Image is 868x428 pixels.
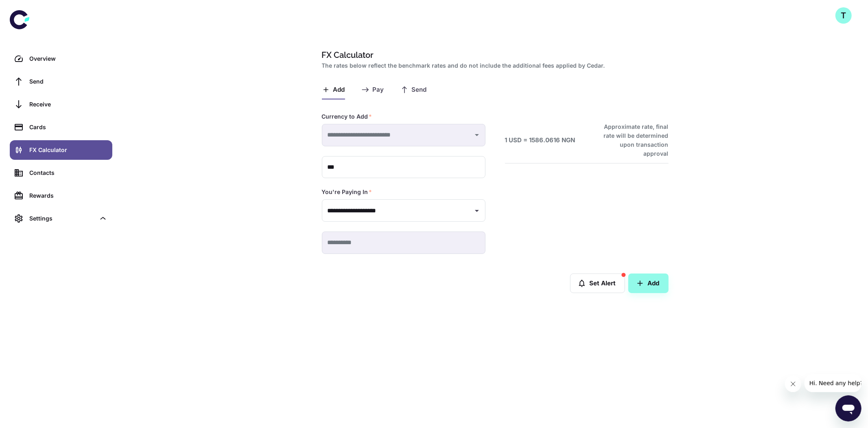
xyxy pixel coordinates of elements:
div: Rewards [29,191,107,200]
a: FX Calculator [10,140,112,160]
a: Cards [10,117,112,137]
a: Contacts [10,163,112,183]
h6: 1 USD = 1586.0616 NGN [505,136,575,145]
a: Rewards [10,186,112,205]
h2: The rates below reflect the benchmark rates and do not include the additional fees applied by Cedar. [322,61,665,70]
div: Contacts [29,168,107,177]
h6: Approximate rate, final rate will be determined upon transaction approval [595,122,669,158]
label: Currency to Add [322,113,372,121]
button: Set Alert [570,274,625,293]
button: Open [471,205,483,216]
label: You're Paying In [322,188,372,196]
span: Send [412,86,427,94]
a: Receive [10,95,112,114]
div: Overview [29,54,107,63]
span: Pay [373,86,384,94]
span: Add [333,86,345,94]
h1: FX Calculator [322,49,665,61]
button: T [835,7,852,24]
div: Receive [29,100,107,109]
div: Settings [29,214,95,223]
span: Hi. Need any help? [5,6,59,12]
div: Send [29,77,107,86]
a: Overview [10,49,112,68]
div: FX Calculator [29,146,107,154]
a: Send [10,72,112,91]
iframe: Message from company [805,374,861,392]
button: Add [628,274,669,293]
iframe: Button to launch messaging window [835,395,861,421]
iframe: Close message [785,376,801,392]
div: Settings [10,209,112,228]
div: Cards [29,123,107,132]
